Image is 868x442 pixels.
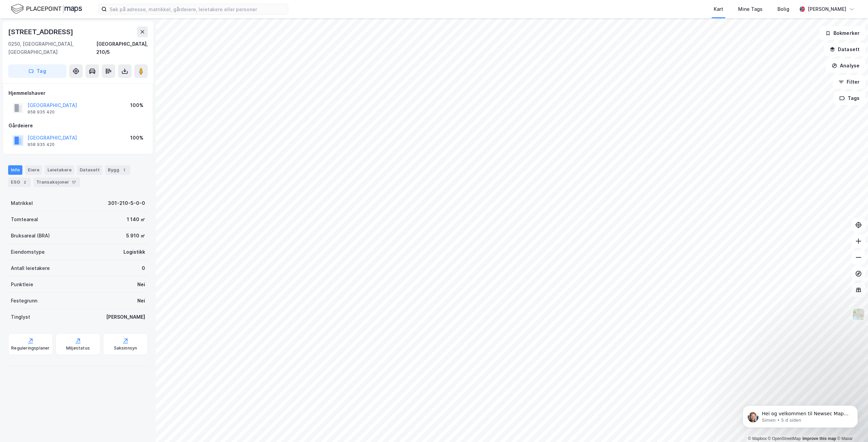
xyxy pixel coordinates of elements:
div: 1 [121,167,127,173]
div: 1 140 ㎡ [127,215,145,224]
button: Analyse [826,59,865,72]
div: Reguleringsplaner [11,345,50,351]
div: Tinglyst [11,313,30,321]
div: Mine Tags [738,5,763,13]
button: Tags [834,91,865,105]
div: Eiendomstype [11,248,45,256]
div: Transaksjoner [34,177,80,187]
button: Datasett [824,43,865,56]
div: 0 [142,264,145,272]
a: Improve this map [803,436,836,441]
div: Leietakere [45,165,74,175]
div: 100% [130,101,143,109]
div: [PERSON_NAME] [808,5,846,13]
button: Filter [833,75,865,89]
div: Bolig [777,5,789,13]
div: Punktleie [11,280,33,289]
div: 2 [21,179,28,186]
div: 5 910 ㎡ [126,232,145,240]
button: Tag [8,64,66,78]
div: [GEOGRAPHIC_DATA], 210/5 [96,40,148,56]
div: Gårdeiere [8,122,147,130]
div: Miljøstatus [66,345,90,351]
img: logo.f888ab2527a4732fd821a326f86c7f29.svg [11,3,82,15]
div: Bruksareal (BRA) [11,232,50,240]
div: Nei [137,297,145,305]
div: Saksinnsyn [114,345,137,351]
div: 0250, [GEOGRAPHIC_DATA], [GEOGRAPHIC_DATA] [8,40,96,56]
div: Nei [137,280,145,289]
div: Info [8,165,22,175]
div: [STREET_ADDRESS] [8,26,75,37]
div: Datasett [77,165,102,175]
div: [PERSON_NAME] [106,313,145,321]
div: Kart [714,5,723,13]
div: ESG [8,177,31,187]
div: Matrikkel [11,199,33,207]
div: Festegrunn [11,297,37,305]
div: 17 [71,179,77,186]
div: Tomteareal [11,215,38,224]
a: OpenStreetMap [768,436,801,441]
input: Søk på adresse, matrikkel, gårdeiere, leietakere eller personer [107,4,288,14]
button: Bokmerker [820,26,865,40]
img: Z [852,308,865,321]
div: 301-210-5-0-0 [108,199,145,207]
div: Hjemmelshaver [8,89,147,97]
div: 958 935 420 [27,109,55,115]
div: Bygg [105,165,130,175]
a: Mapbox [748,436,767,441]
div: 100% [130,134,143,142]
div: 958 935 420 [27,142,55,147]
div: Logistikk [123,248,145,256]
div: Antall leietakere [11,264,50,272]
iframe: Intercom notifications melding [732,391,868,439]
div: Eiere [25,165,42,175]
